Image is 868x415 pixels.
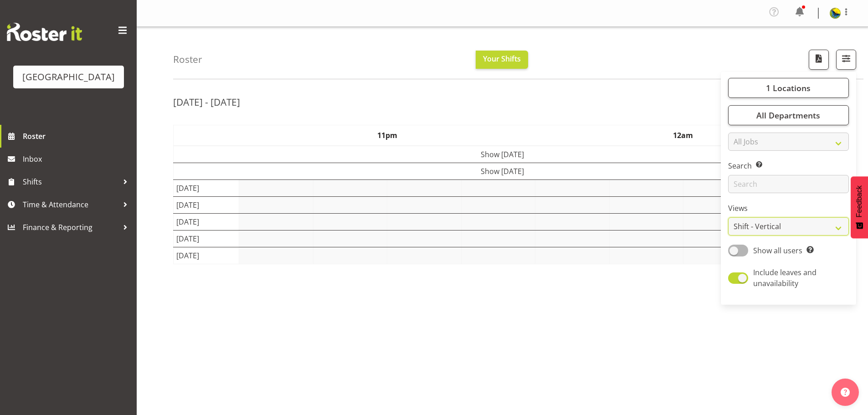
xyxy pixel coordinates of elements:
[23,152,132,166] span: Inbox
[728,175,849,193] input: Search
[483,54,521,64] span: Your Shifts
[174,163,832,180] td: Show [DATE]
[841,388,850,397] img: help-xxl-2.png
[23,129,132,143] span: Roster
[174,214,239,231] td: [DATE]
[174,180,239,197] td: [DATE]
[753,267,817,288] span: Include leaves and unavailability
[728,203,849,214] label: Views
[836,50,856,70] button: Filter Shifts
[23,198,118,211] span: Time & Attendance
[23,220,118,234] span: Finance & Reporting
[476,51,528,69] button: Your Shifts
[728,78,849,98] button: 1 Locations
[809,50,829,70] button: Download a PDF of the roster according to the set date range.
[753,246,802,256] span: Show all users
[756,110,820,121] span: All Departments
[855,185,863,217] span: Feedback
[22,70,115,84] div: [GEOGRAPHIC_DATA]
[728,105,849,125] button: All Departments
[239,125,535,146] th: 11pm
[766,82,811,93] span: 1 Locations
[174,247,239,264] td: [DATE]
[174,146,832,163] td: Show [DATE]
[830,8,841,19] img: gemma-hall22491374b5f274993ff8414464fec47f.png
[173,54,202,65] h4: Roster
[23,175,118,189] span: Shifts
[174,231,239,247] td: [DATE]
[851,176,868,238] button: Feedback - Show survey
[7,23,82,41] img: Rosterit website logo
[535,125,832,146] th: 12am
[173,96,240,108] h2: [DATE] - [DATE]
[174,197,239,214] td: [DATE]
[728,160,849,171] label: Search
